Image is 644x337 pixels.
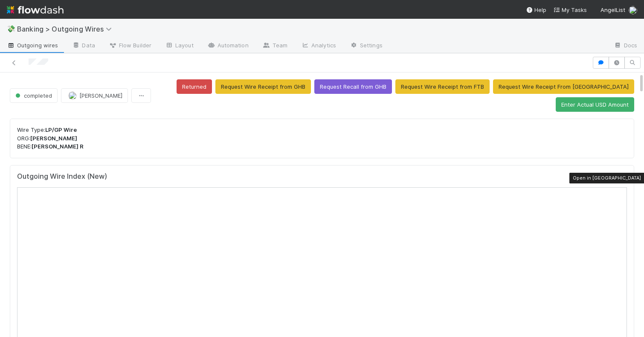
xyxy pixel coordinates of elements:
[17,126,627,151] p: Wire Type: ORG: BENE:
[314,79,392,94] button: Request Recall from GHB
[600,6,625,13] span: AngelList
[7,25,15,32] span: 💸
[200,39,255,53] a: Automation
[215,79,311,94] button: Request Wire Receipt from GHB
[17,172,107,181] h5: Outgoing Wire Index (New)
[607,39,644,53] a: Docs
[294,39,343,53] a: Analytics
[177,79,212,94] button: Returned
[65,39,102,53] a: Data
[45,126,77,133] strong: LP/GP Wire
[255,39,294,53] a: Team
[7,3,64,17] img: logo-inverted-e16ddd16eac7371096b0.svg
[102,39,158,53] a: Flow Builder
[30,135,77,142] strong: [PERSON_NAME]
[553,6,587,13] span: My Tasks
[556,97,634,112] button: Enter Actual USD Amount
[526,6,546,14] div: Help
[7,41,58,49] span: Outgoing wires
[14,92,52,99] span: completed
[629,6,637,15] img: avatar_571adf04-33e8-4205-80f0-83f56503bf42.png
[493,79,634,94] button: Request Wire Receipt From [GEOGRAPHIC_DATA]
[109,41,151,49] span: Flow Builder
[17,25,116,33] span: Banking > Outgoing Wires
[158,39,200,53] a: Layout
[10,88,58,103] button: completed
[79,92,122,99] span: [PERSON_NAME]
[553,6,587,14] a: My Tasks
[68,91,77,100] img: avatar_3ada3d7a-7184-472b-a6ff-1830e1bb1afd.png
[343,39,389,53] a: Settings
[395,79,490,94] button: Request Wire Receipt from FTB
[32,143,84,150] strong: [PERSON_NAME] R
[61,88,128,103] button: [PERSON_NAME]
